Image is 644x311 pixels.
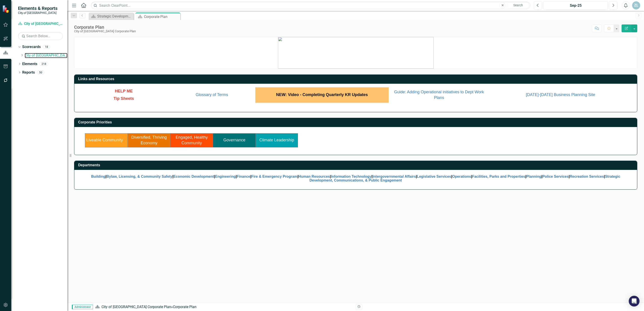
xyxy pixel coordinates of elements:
[95,304,352,310] div: »
[526,92,595,97] a: [DATE]-[DATE] Business Planning Site
[632,1,640,9] button: ZL
[173,305,196,309] div: Corporate Plan
[72,305,93,309] span: Administrator
[74,30,136,33] div: City of [GEOGRAPHIC_DATA] Corporate Plan
[37,70,44,74] div: 50
[543,1,608,9] button: Sep-25
[394,90,484,100] a: Guide: Adding Operational initiatives to Dept Work Plans
[106,175,172,178] a: Bylaw, Licensing, & Community Safety
[115,90,133,93] a: HELP ME
[570,175,604,178] a: Recreation Services
[22,70,35,75] a: Reports
[115,89,133,93] span: HELP ME
[144,14,179,20] div: Corporate Plan
[542,175,569,178] a: Police Services
[373,175,416,178] a: Intergovernmental Affairs
[298,175,330,178] a: Human Resources
[18,6,57,11] span: Elements & Reports
[251,175,298,178] a: Fire & Emergency Program
[101,305,171,309] a: City of [GEOGRAPHIC_DATA] Corporate Plan
[86,138,123,142] a: Liveable Community
[223,138,245,142] a: Governance
[91,2,530,9] input: Search ClearPoint...
[417,175,451,178] a: Legislative Services
[513,3,523,7] span: Search
[526,175,541,178] a: Planning
[629,296,640,307] div: Open Intercom Messenger
[97,13,132,19] div: Strategic Development, Communications, & Public Engagement
[78,77,635,81] h3: Links and Resources
[173,175,214,178] a: Economic Development
[259,138,294,142] a: Climate Leadership
[114,97,134,101] a: Tip Sheets
[22,61,37,67] a: Elements
[91,175,620,182] span: | | | | | | | | | | | | | | |
[472,175,525,178] a: Facilities, Parks and Properties
[78,120,635,124] h3: Corporate Priorities
[40,62,48,66] div: 218
[196,92,228,97] a: Glossary of Terms
[131,135,167,145] a: Diversified, Thriving Economy
[78,163,635,167] h3: Departments
[18,21,63,26] a: City of [GEOGRAPHIC_DATA] Corporate Plan
[545,3,606,8] div: Sep-25
[90,13,132,19] a: Strategic Development, Communications, & Public Engagement
[394,90,484,100] span: Guide: Adding Operational initiatives to Dept Work Plans
[114,96,134,101] span: Tip Sheets
[91,175,106,178] a: Building
[276,93,368,97] a: NEW: Video - Completing Quarterly KR Updates
[309,175,620,182] a: Strategic Development, Communications, & Public Engagement
[176,135,208,145] a: Engaged, Healthy Community
[22,44,41,50] a: Scorecards
[18,11,57,15] small: City of [GEOGRAPHIC_DATA]
[43,45,50,49] div: 18
[331,175,372,178] a: Information Technology
[215,175,236,178] a: Engineering
[276,92,368,97] span: NEW: Video - Completing Quarterly KR Updates
[452,175,471,178] a: Operations
[25,53,67,58] a: City of [GEOGRAPHIC_DATA] Corporate Plan
[18,32,63,40] input: Search Below...
[74,25,136,30] div: Corporate Plan
[237,175,250,178] a: Finance
[507,2,529,9] button: Search
[2,5,10,13] img: ClearPoint Strategy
